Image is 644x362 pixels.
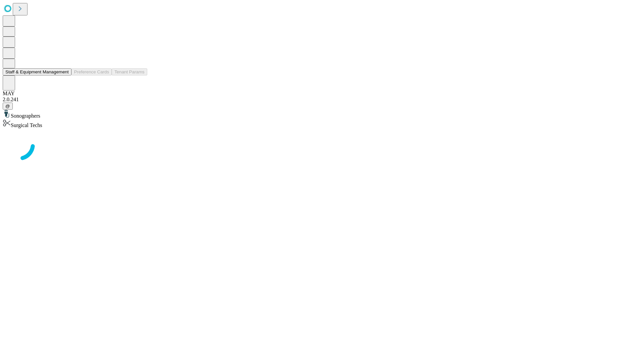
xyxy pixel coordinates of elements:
[3,90,641,97] div: MAY
[3,97,641,103] div: 2.0.241
[3,119,641,128] div: Surgical Techs
[3,68,71,75] button: Staff & Equipment Management
[112,68,147,75] button: Tenant Params
[3,110,641,119] div: Sonographers
[5,104,10,109] span: @
[3,103,13,110] button: @
[71,68,112,75] button: Preference Cards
